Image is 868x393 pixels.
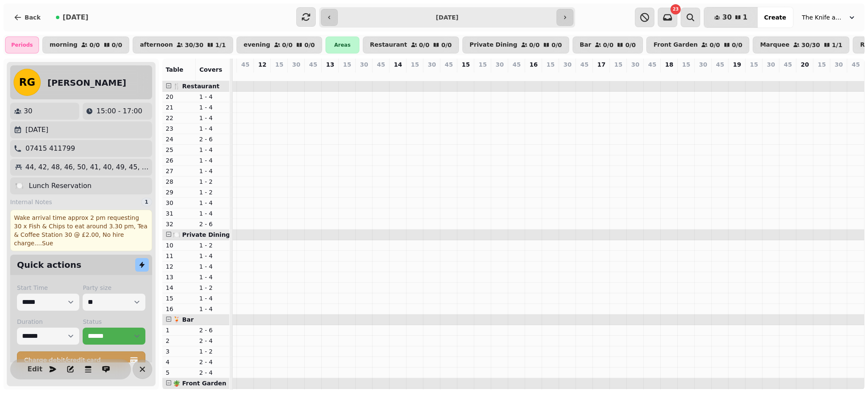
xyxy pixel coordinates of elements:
[199,103,226,112] p: 1 - 4
[199,262,226,271] p: 1 - 4
[801,42,820,48] p: 30 / 30
[166,305,192,313] p: 16
[378,70,384,79] p: 0
[325,36,359,53] div: Areas
[173,380,226,387] span: 🪴 Front Garden
[428,60,436,69] p: 30
[462,36,569,53] button: Private Dining0/00/0
[767,60,775,69] p: 30
[666,70,673,79] p: 0
[764,14,786,20] span: Create
[236,36,322,53] button: evening0/00/0
[631,60,639,69] p: 30
[529,42,540,48] p: 0 / 0
[166,177,192,186] p: 28
[394,60,402,69] p: 14
[15,181,24,191] p: 🍽️
[597,60,605,69] p: 17
[17,259,81,271] h2: Quick actions
[25,125,48,135] p: [DATE]
[199,135,226,143] p: 2 - 6
[47,77,126,89] h2: [PERSON_NAME]
[699,60,707,69] p: 30
[275,60,283,69] p: 15
[412,70,418,79] p: 0
[199,146,226,154] p: 1 - 4
[293,70,300,79] p: 0
[683,70,690,79] p: 0
[199,368,226,377] p: 2 - 4
[785,70,791,79] p: 0
[166,103,192,112] p: 21
[547,70,554,79] p: 0
[603,42,614,48] p: 0 / 0
[573,36,643,53] button: Bar0/00/0
[361,70,367,79] p: 0
[242,70,249,79] p: 0
[7,7,47,28] button: Back
[199,188,226,196] p: 1 - 2
[734,70,740,79] p: 0
[166,124,192,133] p: 23
[733,60,741,69] p: 19
[673,7,679,11] span: 23
[10,198,52,206] span: Internal Notes
[753,36,849,53] button: Marquee30/301/1
[614,60,622,69] p: 15
[17,317,79,326] label: Duration
[665,60,673,69] p: 18
[166,241,192,250] p: 10
[166,326,192,334] p: 1
[215,42,226,48] p: 1 / 1
[166,220,192,228] p: 32
[49,7,95,28] button: [DATE]
[326,60,334,69] p: 13
[199,273,226,281] p: 1 - 4
[343,60,351,69] p: 15
[5,36,39,53] div: Periods
[654,42,698,48] p: Front Garden
[598,70,605,79] p: 0
[166,337,192,345] p: 2
[751,70,757,79] p: 0
[30,366,40,373] span: Edit
[133,36,233,53] button: afternoon30/301/1
[199,220,226,228] p: 2 - 6
[801,60,809,69] p: 20
[199,284,226,292] p: 1 - 2
[199,93,226,101] p: 1 - 4
[479,60,487,69] p: 15
[166,358,192,366] p: 4
[166,294,192,303] p: 15
[199,326,226,334] p: 2 - 6
[344,70,351,79] p: 0
[17,284,79,292] label: Start Time
[784,60,792,69] p: 45
[513,70,520,79] p: 0
[166,368,192,377] p: 5
[851,60,860,69] p: 45
[370,42,407,48] p: Restaurant
[445,70,452,79] p: 0
[564,70,571,79] p: 0
[173,316,194,323] span: 🍹 Bar
[377,60,385,69] p: 45
[648,60,656,69] p: 45
[580,60,588,69] p: 45
[563,60,571,69] p: 30
[649,70,656,79] p: 0
[309,60,317,69] p: 45
[818,70,825,79] p: 0
[276,70,283,79] p: 0
[360,60,368,69] p: 30
[327,70,334,79] p: 0
[199,209,226,218] p: 1 - 4
[199,337,226,345] p: 2 - 4
[632,70,639,79] p: 0
[716,60,724,69] p: 45
[363,36,459,53] button: Restaurant0/00/0
[241,60,249,69] p: 45
[441,42,452,48] p: 0 / 0
[140,42,173,48] p: afternoon
[292,60,300,69] p: 30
